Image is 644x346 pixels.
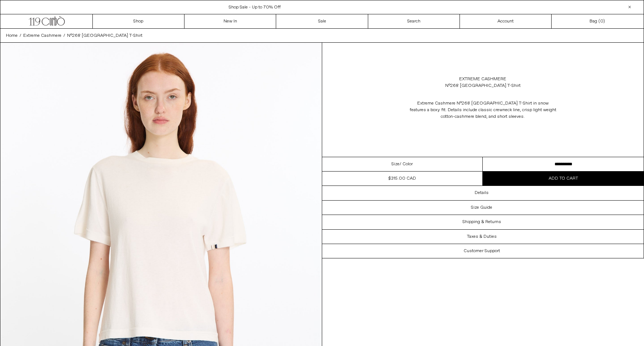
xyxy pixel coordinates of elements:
a: Account [460,14,552,28]
a: Bag () [552,14,643,28]
h3: Details [475,190,489,195]
span: Size [391,161,400,167]
span: Extreme Cashmere N°268 [GEOGRAPHIC_DATA] T-Shirt in snow features a boxy fit. Details include cla... [409,100,556,120]
span: ) [600,18,605,25]
div: N°268 [GEOGRAPHIC_DATA] T-Shirt [445,82,521,89]
a: Sale [276,14,368,28]
span: / Color [400,161,413,167]
button: Add to cart [483,172,644,186]
a: Shop [93,14,184,28]
span: / [20,32,21,39]
h3: Size Guide [471,205,492,210]
a: Extreme Cashmere [459,76,506,82]
a: Search [368,14,460,28]
a: Home [6,32,18,39]
a: Shop Sale - Up to 70% Off [229,4,281,10]
a: New In [184,14,276,28]
h3: Taxes & Duties [467,234,497,239]
span: 0 [600,18,603,24]
h3: Customer Support [464,248,500,254]
h3: Shipping & Returns [462,219,501,225]
div: $315.00 CAD [388,175,416,182]
span: Add to cart [549,176,578,181]
span: / [63,32,65,39]
a: N°268 [GEOGRAPHIC_DATA] T-Shirt [67,32,142,39]
a: Extreme Cashmere [23,32,61,39]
